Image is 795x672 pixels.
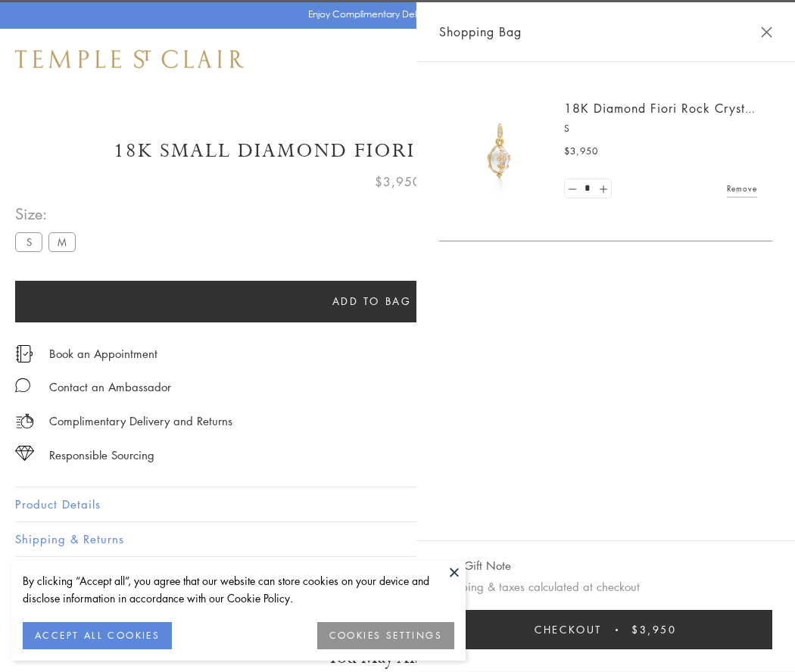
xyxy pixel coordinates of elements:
[332,293,412,310] span: Add to bag
[49,378,171,397] div: Contact an Ambassador
[15,378,30,393] img: MessageIcon-01_2.svg
[15,522,780,556] button: Shipping & Returns
[564,144,598,159] span: $3,950
[761,26,772,38] button: Close Shopping Bag
[727,180,757,197] a: Remove
[15,487,780,521] button: Product Details
[564,121,757,136] p: S
[15,201,82,226] span: Size:
[565,179,580,198] a: Set quantity to 0
[535,621,602,638] span: Checkout
[439,610,772,649] button: Checkout $3,950
[15,50,244,68] img: Temple St. Clair
[308,7,480,22] p: Enjoy Complimentary Delivery & Returns
[15,412,34,431] img: icon_delivery.svg
[375,172,421,191] span: $3,950
[15,345,33,362] img: icon_appointment.svg
[15,281,728,322] button: Add to bag
[23,572,454,607] div: By clicking “Accept all”, you agree that our website can store cookies on your device and disclos...
[454,106,545,197] img: P51889-E11FIORI
[49,412,232,431] p: Complimentary Delivery and Returns
[595,179,610,198] a: Set quantity to 2
[631,621,677,638] span: $3,950
[15,557,780,591] button: Gifting
[439,556,511,575] button: Add Gift Note
[49,345,157,362] a: Book an Appointment
[49,446,154,465] div: Responsible Sourcing
[439,22,522,42] span: Shopping Bag
[48,232,76,251] label: M
[23,622,172,649] button: ACCEPT ALL COOKIES
[15,138,780,164] h1: 18K Small Diamond Fiori Rock Crystal Amulet
[15,446,34,461] img: icon_sourcing.svg
[15,232,42,251] label: S
[317,622,454,649] button: COOKIES SETTINGS
[439,577,772,596] p: Shipping & taxes calculated at checkout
